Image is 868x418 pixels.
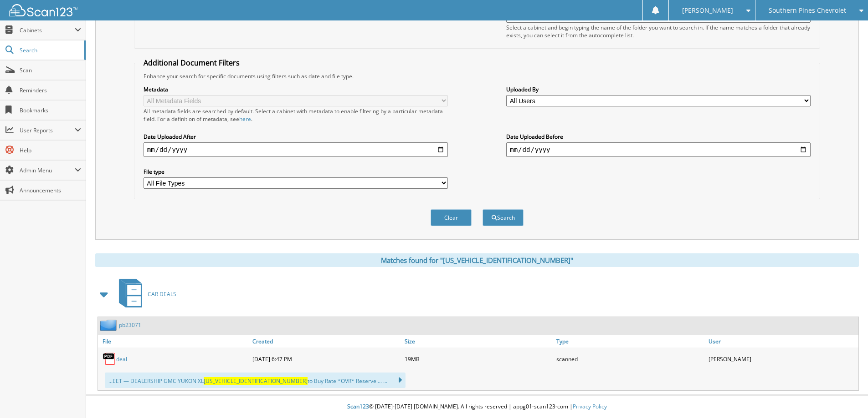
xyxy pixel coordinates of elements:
[20,146,81,154] span: Help
[20,106,81,114] span: Bookmarks
[139,72,815,80] div: Enhance your search for specific documents using filters such as date and file type.
[116,355,127,363] a: deal
[506,86,811,93] label: Uploaded By
[706,335,858,347] a: User
[20,46,80,54] span: Search
[95,253,859,267] div: Matches found for "[US_VEHICLE_IDENTIFICATION_NUMBER]"
[706,350,858,368] div: [PERSON_NAME]
[20,86,81,94] span: Reminders
[822,374,868,418] iframe: Chat Widget
[204,377,308,385] span: [US_VEHICLE_IDENTIFICATION_NUMBER]
[554,335,706,347] a: Type
[20,26,75,34] span: Cabinets
[483,209,524,226] button: Search
[402,335,555,347] a: Size
[139,58,244,68] legend: Additional Document Filters
[113,276,176,312] a: CAR DEALS
[239,115,251,123] a: here
[769,8,846,13] span: Southern Pines Chevrolet
[105,373,406,388] div: ...EET — DEALERSHIP GMC YUKON XL to Buy Rate *OVR* Reserve ... ...
[103,352,116,366] img: PDF.png
[682,8,733,13] span: [PERSON_NAME]
[100,319,119,331] img: folder2.png
[144,86,448,93] label: Metadata
[20,66,81,74] span: Scan
[573,403,607,410] a: Privacy Policy
[144,168,448,176] label: File type
[431,209,472,226] button: Clear
[98,335,250,347] a: File
[148,290,176,298] span: CAR DEALS
[144,107,448,123] div: All metadata fields are searched by default. Select a cabinet with metadata to enable filtering b...
[506,24,811,39] div: Select a cabinet and begin typing the name of the folder you want to search in. If the name match...
[402,350,555,368] div: 19MB
[20,186,81,194] span: Announcements
[506,142,811,157] input: end
[9,4,77,16] img: scan123-logo-white.svg
[250,335,402,347] a: Created
[144,142,448,157] input: start
[20,126,75,134] span: User Reports
[347,403,369,410] span: Scan123
[86,396,868,418] div: © [DATE]-[DATE] [DOMAIN_NAME]. All rights reserved | appg01-scan123-com |
[119,321,141,329] a: pb23071
[250,350,402,368] div: [DATE] 6:47 PM
[554,350,706,368] div: scanned
[506,133,811,141] label: Date Uploaded Before
[144,133,448,141] label: Date Uploaded After
[20,166,75,174] span: Admin Menu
